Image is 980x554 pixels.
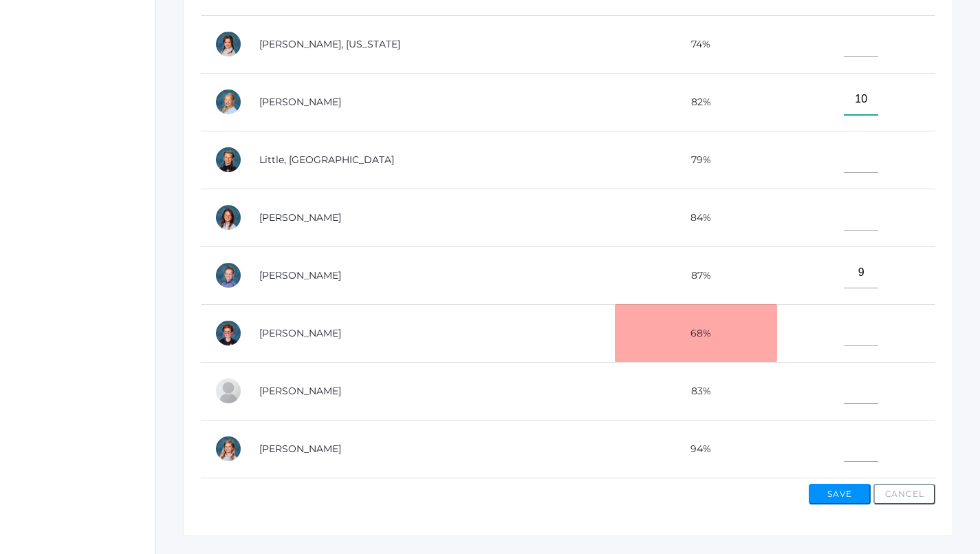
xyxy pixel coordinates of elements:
[215,262,242,289] div: Dylan Sandeman
[809,484,871,504] button: Save
[615,304,776,362] td: 68%
[259,327,341,339] a: [PERSON_NAME]
[615,189,776,246] td: 84%
[259,269,341,281] a: [PERSON_NAME]
[259,385,341,397] a: [PERSON_NAME]
[215,204,242,231] div: Maggie Oram
[215,146,242,173] div: Savannah Little
[259,96,341,108] a: [PERSON_NAME]
[615,362,776,420] td: 83%
[615,73,776,131] td: 82%
[259,211,341,224] a: [PERSON_NAME]
[259,443,341,455] a: [PERSON_NAME]
[259,153,394,166] a: Little, [GEOGRAPHIC_DATA]
[615,15,776,73] td: 74%
[215,319,242,347] div: Theodore Trumpower
[259,38,400,50] a: [PERSON_NAME], [US_STATE]
[215,88,242,116] div: Chloe Lewis
[215,377,242,405] div: Eleanor Velasquez
[215,30,242,58] div: Georgia Lee
[873,484,935,504] button: Cancel
[615,246,776,304] td: 87%
[215,435,242,462] div: Bailey Zacharia
[615,131,776,189] td: 79%
[615,420,776,478] td: 94%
